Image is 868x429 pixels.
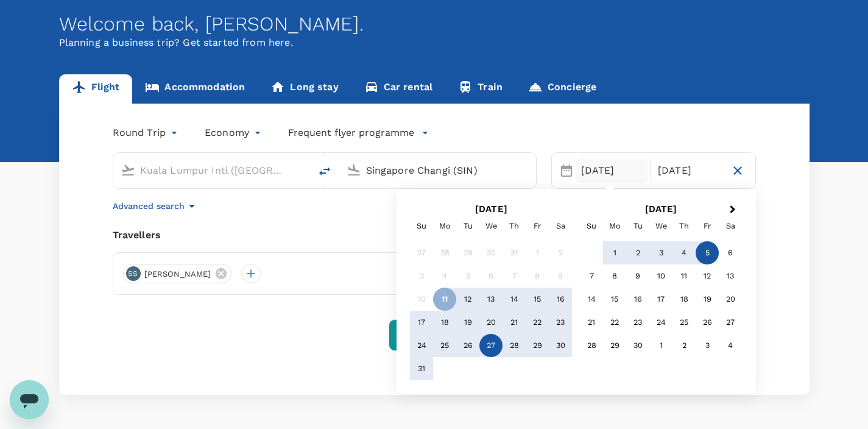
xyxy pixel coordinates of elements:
[626,264,649,288] div: Choose Tuesday, September 9th, 2025
[113,200,185,212] p: Advanced search
[603,311,626,334] div: Choose Monday, September 22nd, 2025
[258,74,351,104] a: Long stay
[603,288,626,311] div: Choose Monday, September 15th, 2025
[549,241,572,264] div: Not available Saturday, August 2nd, 2025
[603,264,626,288] div: Choose Monday, September 8th, 2025
[696,264,719,288] div: Choose Friday, September 12th, 2025
[626,311,649,334] div: Choose Tuesday, September 23rd, 2025
[479,311,503,334] div: Choose Wednesday, August 20th, 2025
[503,241,526,264] div: Not available Thursday, July 31st, 2025
[526,214,549,238] div: Friday
[672,311,696,334] div: Choose Thursday, September 25th, 2025
[649,288,672,311] div: Choose Wednesday, September 17th, 2025
[456,288,479,311] div: Choose Tuesday, August 12th, 2025
[59,74,133,104] a: Flight
[479,264,503,288] div: Not available Wednesday, August 6th, 2025
[123,264,232,283] div: SS[PERSON_NAME]
[433,334,456,357] div: Choose Monday, August 25th, 2025
[526,288,549,311] div: Choose Friday, August 15th, 2025
[445,74,515,104] a: Train
[580,334,603,357] div: Choose Sunday, September 28th, 2025
[137,268,219,280] span: [PERSON_NAME]
[719,264,742,288] div: Choose Saturday, September 13th, 2025
[672,288,696,311] div: Choose Thursday, September 18th, 2025
[580,311,603,334] div: Choose Sunday, September 21st, 2025
[288,126,414,140] p: Frequent flyer programme
[696,241,719,264] div: Choose Friday, September 5th, 2025
[503,311,526,334] div: Choose Thursday, August 21st, 2025
[549,334,572,357] div: Choose Saturday, August 30th, 2025
[366,161,510,180] input: Going to
[503,334,526,357] div: Choose Thursday, August 28th, 2025
[549,311,572,334] div: Choose Saturday, August 23rd, 2025
[456,311,479,334] div: Choose Tuesday, August 19th, 2025
[526,311,549,334] div: Choose Friday, August 22nd, 2025
[456,241,479,264] div: Not available Tuesday, July 29th, 2025
[433,214,456,238] div: Monday
[410,334,433,357] div: Choose Sunday, August 24th, 2025
[433,288,456,311] div: Choose Monday, August 11th, 2025
[526,241,549,264] div: Not available Friday, August 1st, 2025
[580,241,742,357] div: Month September, 2025
[433,264,456,288] div: Not available Monday, August 4th, 2025
[479,214,503,238] div: Wednesday
[433,241,456,264] div: Not available Monday, July 28th, 2025
[580,264,603,288] div: Choose Sunday, September 7th, 2025
[549,214,572,238] div: Saturday
[626,334,649,357] div: Choose Tuesday, September 30th, 2025
[10,380,49,419] iframe: Button to launch messaging window
[410,357,433,380] div: Choose Sunday, August 31st, 2025
[576,204,746,214] h2: [DATE]
[672,241,696,264] div: Choose Thursday, September 4th, 2025
[672,334,696,357] div: Choose Thursday, October 2nd, 2025
[433,311,456,334] div: Choose Monday, August 18th, 2025
[479,334,503,357] div: Choose Wednesday, August 27th, 2025
[576,158,648,183] div: [DATE]
[515,74,609,104] a: Concierge
[113,228,756,243] div: Travellers
[113,199,199,213] button: Advanced search
[719,288,742,311] div: Choose Saturday, September 20th, 2025
[410,288,433,311] div: Not available Sunday, August 10th, 2025
[603,241,626,264] div: Choose Monday, September 1st, 2025
[649,241,672,264] div: Choose Wednesday, September 3rd, 2025
[603,334,626,357] div: Choose Monday, September 29th, 2025
[626,241,649,264] div: Choose Tuesday, September 2nd, 2025
[456,334,479,357] div: Choose Tuesday, August 26th, 2025
[205,123,264,143] div: Economy
[603,214,626,238] div: Monday
[696,288,719,311] div: Choose Friday, September 19th, 2025
[696,334,719,357] div: Choose Friday, October 3rd, 2025
[549,288,572,311] div: Choose Saturday, August 16th, 2025
[653,158,725,183] div: [DATE]
[351,74,446,104] a: Car rental
[288,126,429,140] button: Frequent flyer programme
[649,334,672,357] div: Choose Wednesday, October 1st, 2025
[410,241,572,380] div: Month August, 2025
[719,334,742,357] div: Choose Saturday, October 4th, 2025
[126,266,141,281] div: SS
[724,200,744,220] button: Next Month
[580,214,603,238] div: Sunday
[59,35,810,50] p: Planning a business trip? Get started from here.
[503,264,526,288] div: Not available Thursday, August 7th, 2025
[389,319,480,351] button: Find flights
[649,264,672,288] div: Choose Wednesday, September 10th, 2025
[696,311,719,334] div: Choose Friday, September 26th, 2025
[549,264,572,288] div: Not available Saturday, August 9th, 2025
[59,13,810,35] div: Welcome back , [PERSON_NAME] .
[719,241,742,264] div: Choose Saturday, September 6th, 2025
[456,214,479,238] div: Tuesday
[456,264,479,288] div: Not available Tuesday, August 5th, 2025
[479,288,503,311] div: Choose Wednesday, August 13th, 2025
[132,74,258,104] a: Accommodation
[410,264,433,288] div: Not available Sunday, August 3rd, 2025
[649,214,672,238] div: Wednesday
[626,288,649,311] div: Choose Tuesday, September 16th, 2025
[503,214,526,238] div: Thursday
[672,214,696,238] div: Thursday
[719,311,742,334] div: Choose Saturday, September 27th, 2025
[310,157,339,186] button: delete
[526,334,549,357] div: Choose Friday, August 29th, 2025
[503,288,526,311] div: Choose Thursday, August 14th, 2025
